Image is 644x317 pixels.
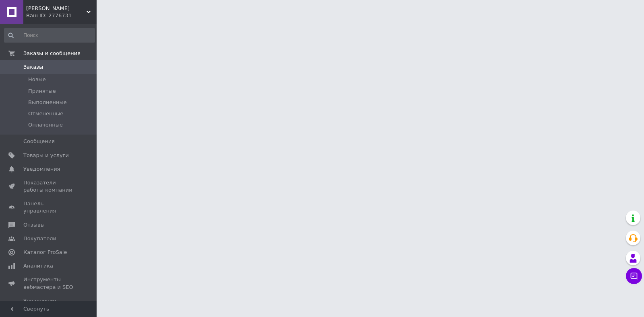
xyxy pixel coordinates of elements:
[23,152,69,159] span: Товары и услуги
[23,63,43,71] span: Заказы
[23,138,55,145] span: Сообщения
[28,76,46,83] span: Новые
[26,12,97,19] div: Ваш ID: 2776731
[23,179,74,194] span: Показатели работы компании
[23,249,67,256] span: Каталог ProSale
[28,99,67,106] span: Выполненные
[23,276,74,290] span: Инструменты вебмастера и SEO
[626,268,642,284] button: Чат с покупателем
[28,110,63,117] span: Отмененные
[23,221,45,229] span: Отзывы
[23,297,74,312] span: Управление сайтом
[23,262,53,270] span: Аналитика
[28,88,56,95] span: Принятые
[23,200,74,215] span: Панель управления
[4,28,95,43] input: Поиск
[23,50,80,57] span: Заказы и сообщения
[26,5,87,12] span: Вижен Секьюрити
[23,235,56,242] span: Покупатели
[23,166,60,173] span: Уведомления
[28,121,63,129] span: Оплаченные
